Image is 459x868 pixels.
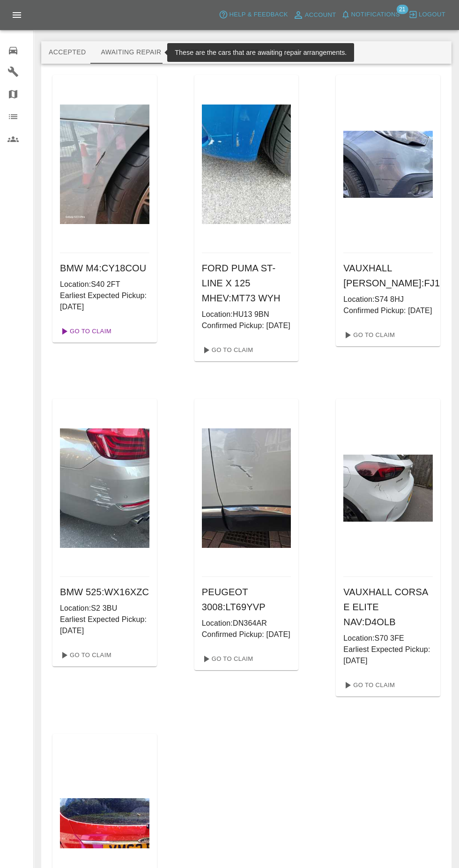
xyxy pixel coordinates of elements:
[229,9,288,20] span: Help & Feedback
[343,633,433,644] p: Location: S70 3FE
[267,41,310,64] button: Paid
[202,261,291,306] h6: FORD PUMA ST-LINE X 125 MHEV : MT73 WYH
[202,309,291,320] p: Location: HU13 9BN
[340,678,397,693] a: Go To Claim
[60,603,149,614] p: Location: S2 3BU
[202,618,291,629] p: Location: DN364AR
[41,41,93,64] button: Accepted
[339,7,402,22] button: Notifications
[6,4,28,26] button: Open drawer
[202,629,291,640] p: Confirmed Pickup: [DATE]
[56,324,114,339] a: Go To Claim
[60,290,149,313] p: Earliest Expected Pickup: [DATE]
[198,651,256,666] a: Go To Claim
[396,5,408,14] span: 21
[202,584,291,614] h6: PEUGEOT 3008 : LT69YVP
[93,41,169,64] button: Awaiting Repair
[60,261,149,276] h6: BMW M4 : CY18COU
[343,584,433,629] h6: VAUXHALL CORSA E ELITE NAV : D4OLB
[343,644,433,666] p: Earliest Expected Pickup: [DATE]
[202,320,291,331] p: Confirmed Pickup: [DATE]
[198,343,256,358] a: Go To Claim
[343,305,433,316] p: Confirmed Pickup: [DATE]
[419,9,445,20] span: Logout
[305,10,336,21] span: Account
[290,7,339,22] a: Account
[216,7,290,22] button: Help & Feedback
[169,41,218,64] button: In Repair
[60,279,149,290] p: Location: S40 2FT
[343,261,433,291] h6: VAUXHALL [PERSON_NAME] : FJ18XJA
[60,614,149,636] p: Earliest Expected Pickup: [DATE]
[218,41,267,64] button: Repaired
[60,584,149,599] h6: BMW 525 : WX16XZC
[340,328,397,343] a: Go To Claim
[343,294,433,305] p: Location: S74 8HJ
[406,7,448,22] button: Logout
[351,9,400,20] span: Notifications
[56,648,114,663] a: Go To Claim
